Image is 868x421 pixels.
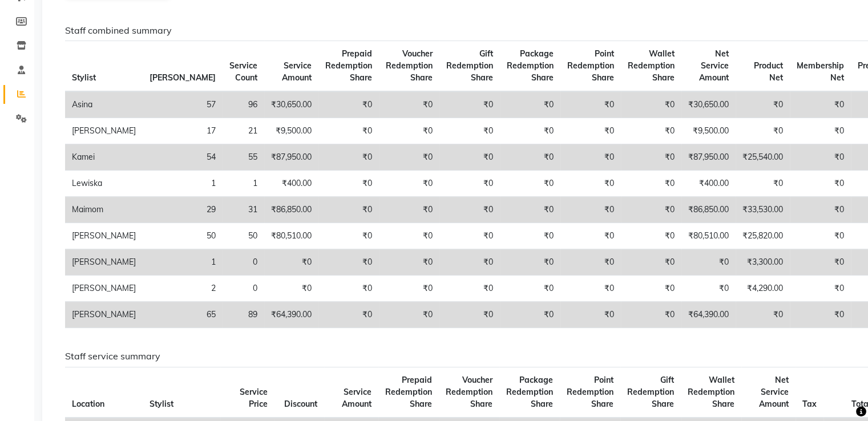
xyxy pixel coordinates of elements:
[790,223,851,249] td: ₹0
[506,375,553,409] span: Package Redemption Share
[65,91,143,118] td: Asina
[318,171,379,197] td: ₹0
[759,375,789,409] span: Net Service Amount
[790,302,851,328] td: ₹0
[736,302,790,328] td: ₹0
[143,223,223,249] td: 50
[65,302,143,328] td: [PERSON_NAME]
[318,276,379,302] td: ₹0
[342,387,372,409] span: Service Amount
[240,387,268,409] span: Service Price
[264,276,318,302] td: ₹0
[560,91,621,118] td: ₹0
[65,197,143,223] td: Maimom
[385,375,432,409] span: Prepaid Redemption Share
[65,276,143,302] td: [PERSON_NAME]
[379,118,439,144] td: ₹0
[560,302,621,328] td: ₹0
[790,249,851,276] td: ₹0
[621,144,681,171] td: ₹0
[681,144,736,171] td: ₹87,950.00
[439,276,500,302] td: ₹0
[681,276,736,302] td: ₹0
[386,48,433,83] span: Voucher Redemption Share
[621,171,681,197] td: ₹0
[681,91,736,118] td: ₹30,650.00
[621,118,681,144] td: ₹0
[797,60,844,83] span: Membership Net
[65,249,143,276] td: [PERSON_NAME]
[688,375,734,409] span: Wallet Redemption Share
[681,197,736,223] td: ₹86,850.00
[264,118,318,144] td: ₹9,500.00
[282,60,312,83] span: Service Amount
[143,249,223,276] td: 1
[318,223,379,249] td: ₹0
[264,144,318,171] td: ₹87,950.00
[500,171,560,197] td: ₹0
[560,118,621,144] td: ₹0
[264,91,318,118] td: ₹30,650.00
[790,144,851,171] td: ₹0
[790,171,851,197] td: ₹0
[754,60,783,83] span: Product Net
[318,302,379,328] td: ₹0
[500,118,560,144] td: ₹0
[65,351,843,362] h6: Staff service summary
[621,197,681,223] td: ₹0
[500,249,560,276] td: ₹0
[790,91,851,118] td: ₹0
[500,197,560,223] td: ₹0
[439,171,500,197] td: ₹0
[143,197,223,223] td: 29
[790,276,851,302] td: ₹0
[802,399,817,409] span: Tax
[560,197,621,223] td: ₹0
[567,375,613,409] span: Point Redemption Share
[500,223,560,249] td: ₹0
[439,144,500,171] td: ₹0
[72,72,96,83] span: Stylist
[736,197,790,223] td: ₹33,530.00
[65,223,143,249] td: [PERSON_NAME]
[736,276,790,302] td: ₹4,290.00
[143,302,223,328] td: 65
[264,171,318,197] td: ₹400.00
[681,118,736,144] td: ₹9,500.00
[439,118,500,144] td: ₹0
[560,144,621,171] td: ₹0
[379,223,439,249] td: ₹0
[223,302,264,328] td: 89
[143,91,223,118] td: 57
[150,72,216,83] span: [PERSON_NAME]
[736,223,790,249] td: ₹25,820.00
[325,48,372,83] span: Prepaid Redemption Share
[379,91,439,118] td: ₹0
[223,249,264,276] td: 0
[229,60,257,83] span: Service Count
[264,223,318,249] td: ₹80,510.00
[318,249,379,276] td: ₹0
[790,118,851,144] td: ₹0
[264,302,318,328] td: ₹64,390.00
[560,249,621,276] td: ₹0
[500,91,560,118] td: ₹0
[318,91,379,118] td: ₹0
[143,118,223,144] td: 17
[223,223,264,249] td: 50
[681,302,736,328] td: ₹64,390.00
[264,249,318,276] td: ₹0
[143,171,223,197] td: 1
[379,197,439,223] td: ₹0
[379,249,439,276] td: ₹0
[628,48,675,83] span: Wallet Redemption Share
[223,171,264,197] td: 1
[736,144,790,171] td: ₹25,540.00
[567,48,614,83] span: Point Redemption Share
[681,171,736,197] td: ₹400.00
[318,197,379,223] td: ₹0
[736,118,790,144] td: ₹0
[699,48,729,83] span: Net Service Amount
[439,91,500,118] td: ₹0
[264,197,318,223] td: ₹86,850.00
